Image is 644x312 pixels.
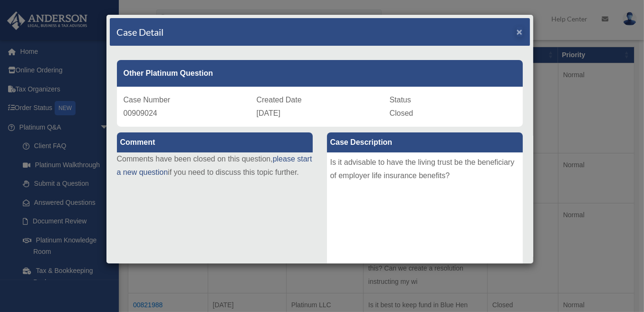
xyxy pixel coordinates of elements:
[257,109,280,117] span: [DATE]
[390,96,411,104] span: Status
[117,60,523,87] div: Other Platinum Question
[117,155,312,176] a: please start a new question
[124,96,171,104] span: Case Number
[124,109,157,117] span: 00909024
[327,152,523,295] div: Is it advisable to have the living trust be the beneficiary of employer life insurance benefits?
[390,109,413,117] span: Closed
[517,26,523,37] span: ×
[517,27,523,37] button: Close
[117,132,313,152] label: Comment
[257,96,302,104] span: Created Date
[117,25,164,39] h4: Case Detail
[117,152,313,179] p: Comments have been closed on this question, if you need to discuss this topic further.
[327,132,523,152] label: Case Description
